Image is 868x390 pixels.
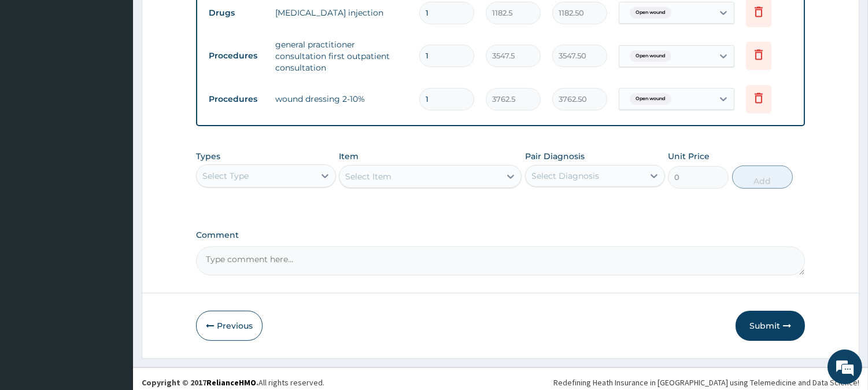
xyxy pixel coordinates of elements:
[203,89,269,110] td: Procedures
[142,377,258,388] strong: Copyright © 2017 .
[269,87,413,111] td: wound dressing 2-10%
[531,170,599,182] div: Select Diagnosis
[196,230,805,240] label: Comment
[190,6,217,34] div: Minimize live chat window
[339,150,359,162] label: Item
[736,311,805,341] button: Submit
[196,152,220,161] label: Types
[732,165,793,189] button: Add
[6,264,220,304] textarea: Type your message and hit 'Enter'
[630,7,671,19] span: Open wound
[203,45,269,67] td: Procedures
[60,65,194,80] div: Chat with us now
[206,377,256,388] a: RelianceHMO
[525,150,585,162] label: Pair Diagnosis
[630,50,671,62] span: Open wound
[67,120,160,237] span: We're online!
[668,150,710,162] label: Unit Price
[203,2,269,24] td: Drugs
[553,377,859,388] div: Redefining Heath Insurance in [GEOGRAPHIC_DATA] using Telemedicine and Data Science!
[21,58,47,87] img: d_794563401_company_1708531726252_794563401
[196,311,263,341] button: Previous
[202,170,249,182] div: Select Type
[630,93,671,105] span: Open wound
[269,1,413,24] td: [MEDICAL_DATA] injection
[269,33,413,79] td: general practitioner consultation first outpatient consultation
